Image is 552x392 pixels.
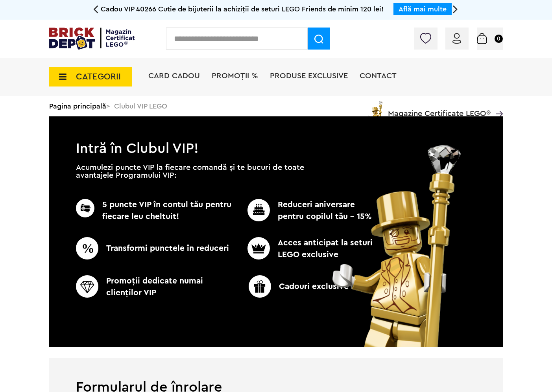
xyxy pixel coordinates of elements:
[247,237,270,259] img: CC_BD_Green_chek_mark
[491,99,503,107] a: Magazine Certificate LEGO®
[249,275,271,298] img: CC_BD_Green_chek_mark
[388,99,491,118] span: Magazine Certificate LEGO®
[234,199,375,223] p: Reduceri aniversare pentru copilul tău - 15%
[399,6,447,13] a: Află mai multe
[495,35,503,43] small: 0
[76,275,98,298] img: CC_BD_Green_chek_mark
[76,275,234,299] p: Promoţii dedicate numai clienţilor VIP
[212,72,258,80] a: PROMOȚII %
[49,116,503,153] h1: Intră în Clubul VIP!
[76,199,234,223] p: 5 puncte VIP în contul tău pentru fiecare leu cheltuit!
[234,237,375,261] p: Acces anticipat la seturi LEGO exclusive
[76,72,121,81] span: CATEGORII
[101,6,384,13] span: Cadou VIP 40266 Cutie de bijuterii la achiziții de seturi LEGO Friends de minim 120 lei!
[270,72,348,80] a: Produse exclusive
[76,164,304,179] p: Acumulezi puncte VIP la fiecare comandă și te bucuri de toate avantajele Programului VIP:
[76,199,94,217] img: CC_BD_Green_chek_mark
[148,72,200,80] a: Card Cadou
[360,72,397,80] a: Contact
[324,145,471,347] img: vip_page_image
[76,237,234,259] p: Transformi punctele în reduceri
[231,275,390,298] p: Cadouri exclusive LEGO
[247,199,270,221] img: CC_BD_Green_chek_mark
[76,237,98,259] img: CC_BD_Green_chek_mark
